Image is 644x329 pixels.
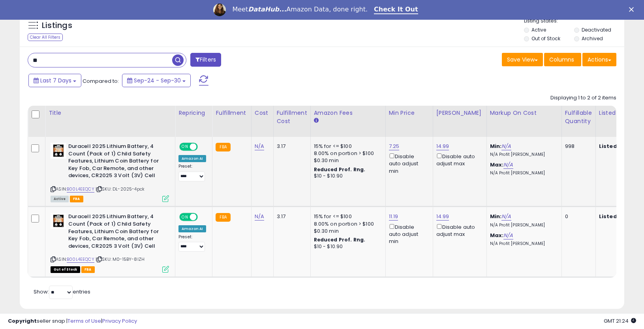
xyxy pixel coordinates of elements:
span: OFF [197,144,209,150]
div: 15% for <= $100 [314,213,379,220]
small: FBA [216,213,230,222]
label: Active [531,26,546,33]
button: Columns [544,53,581,66]
span: 2025-10-10 21:24 GMT [604,317,636,325]
a: 7.25 [389,142,400,150]
span: ON [180,144,190,150]
button: Save View [502,53,543,66]
div: Preset: [178,164,206,181]
span: ON [180,214,190,221]
p: N/A Profit [PERSON_NAME] [490,152,556,157]
button: Filters [190,53,221,67]
span: Compared to: [83,77,119,85]
div: $10 - $10.90 [314,243,379,250]
small: Amazon Fees. [314,117,319,124]
img: Profile image for Georgie [213,4,226,16]
div: Close [629,7,637,12]
div: ASIN: [51,213,169,271]
p: N/A Profit [PERSON_NAME] [490,222,556,228]
div: seller snap | | [8,318,137,325]
a: N/A [503,161,513,169]
b: Duracell 2025 Lithium Battery, 4 Count (Pack of 1) Child Safety Features, Lithium Coin Battery fo... [68,213,164,252]
a: Check It Out [374,6,418,14]
button: Actions [582,53,616,66]
a: Privacy Policy [102,317,137,325]
a: 14.99 [436,142,449,150]
div: Displaying 1 to 2 of 2 items [550,94,616,102]
button: Last 7 Days [28,74,81,87]
h5: Listings [42,20,72,31]
div: Disable auto adjust max [436,152,481,167]
div: $0.30 min [314,157,379,164]
a: B00L4EEQCY [67,256,94,263]
small: FBA [216,143,230,151]
div: Disable auto adjust max [436,222,481,238]
th: The percentage added to the cost of goods (COGS) that forms the calculator for Min & Max prices. [486,106,561,137]
a: Terms of Use [68,317,101,325]
div: 8.00% on portion > $100 [314,221,379,228]
b: Min: [490,142,502,150]
div: Clear All Filters [28,34,63,41]
b: Max: [490,161,504,168]
div: 3.17 [277,143,304,150]
span: All listings currently available for purchase on Amazon [51,196,69,202]
span: FBA [81,266,95,273]
b: Min: [490,213,502,220]
div: Cost [255,109,270,117]
label: Archived [582,35,603,42]
a: N/A [255,213,264,221]
span: FBA [70,196,83,202]
strong: Copyright [8,317,37,325]
div: 15% for <= $100 [314,143,379,150]
div: ASIN: [51,143,169,201]
div: Fulfillment Cost [277,109,307,125]
a: B00L4EEQCY [67,186,94,193]
div: Markup on Cost [490,109,558,117]
b: Duracell 2025 Lithium Battery, 4 Count (Pack of 1) Child Safety Features, Lithium Coin Battery fo... [68,143,164,181]
span: Columns [549,56,574,64]
label: Out of Stock [531,35,560,42]
div: 8.00% on portion > $100 [314,150,379,157]
div: Amazon AI [178,155,206,162]
i: DataHub... [248,6,286,13]
div: Preset: [178,234,206,252]
span: Sep-24 - Sep-30 [134,77,181,84]
span: Show: entries [34,288,90,295]
span: All listings that are currently out of stock and unavailable for purchase on Amazon [51,266,80,273]
span: OFF [197,214,209,221]
a: N/A [255,142,264,150]
div: [PERSON_NAME] [436,109,483,117]
a: N/A [501,142,511,150]
span: | SKU: M0-15BY-8IZH [96,256,145,262]
div: Amazon Fees [314,109,382,117]
img: 41-jInRdb9L._SL40_.jpg [51,213,66,229]
label: Deactivated [582,26,611,33]
b: Reduced Prof. Rng. [314,236,366,243]
p: N/A Profit [PERSON_NAME] [490,241,556,247]
img: 41-jInRdb9L._SL40_.jpg [51,143,66,159]
div: Fulfillable Quantity [565,109,592,125]
a: 11.19 [389,213,398,221]
div: Disable auto adjust min [389,152,427,175]
b: Max: [490,232,504,239]
span: Last 7 Days [40,77,71,84]
div: Min Price [389,109,430,117]
div: Amazon AI [178,225,206,232]
button: Sep-24 - Sep-30 [122,74,191,87]
b: Reduced Prof. Rng. [314,166,366,173]
a: N/A [503,232,513,239]
div: Fulfillment [216,109,248,117]
div: 3.17 [277,213,304,220]
div: Meet Amazon Data, done right. [232,6,368,13]
div: 0 [565,213,590,220]
div: Disable auto adjust min [389,222,427,245]
div: $10 - $10.90 [314,173,379,179]
a: 14.99 [436,213,449,221]
div: Repricing [178,109,209,117]
div: Title [49,109,172,117]
p: Listing States: [524,17,624,25]
div: 998 [565,143,590,150]
span: | SKU: DL-2025-4pck [96,186,145,192]
a: N/A [501,213,511,221]
b: Listed Price: [599,142,635,150]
